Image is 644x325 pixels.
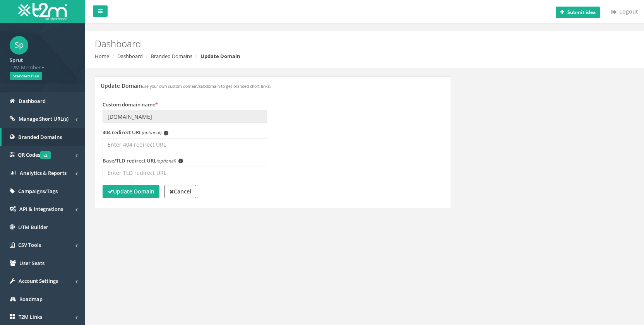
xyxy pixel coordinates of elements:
a: Branded Domains [151,53,192,60]
a: Sprut T2M Member [10,55,75,71]
b: Submit idea [567,9,596,15]
label: Custom domain name [103,101,158,108]
span: Analytics & Reports [20,169,67,176]
span: Standard Plan [10,72,42,80]
span: T2M Member [10,64,75,71]
input: Enter domain name [103,110,267,123]
span: T2M Links [19,313,42,320]
strong: Update Domain [200,53,240,60]
strong: Sprut [10,56,23,63]
input: Enter 404 redirect URL [103,138,267,151]
h5: Update Domain [101,83,271,89]
span: Campaigns/Tags [18,188,58,195]
span: Dashboard [19,97,46,104]
span: i [164,131,168,135]
span: QR Codes [18,151,51,158]
button: Update Domain [103,185,159,198]
span: CSV Tools [18,241,41,248]
span: Roadmap [19,296,43,303]
label: 404 redirect URL [103,129,168,136]
small: use your own custom domain/subdomain to get branded short links. [142,84,271,89]
strong: Update Domain [108,188,154,195]
span: Manage Short URL(s) [19,115,69,122]
span: Branded Domains [18,133,62,140]
span: Account Settings [19,277,58,284]
span: i [178,159,183,163]
span: UTM Builder [18,224,48,231]
a: Dashboard [117,53,143,60]
input: Enter TLD redirect URL [103,166,267,179]
a: Cancel [164,185,196,198]
a: Home [95,53,109,60]
strong: Cancel [170,188,191,195]
em: (optional) [156,158,176,164]
span: Sp [10,36,28,55]
em: (optional) [142,130,161,135]
img: T2M [18,3,67,20]
label: Base/TLD redirect URL [103,157,183,164]
span: v2 [40,151,51,159]
span: API & Integrations [19,205,63,212]
h2: Dashboard [95,39,543,49]
button: Submit idea [556,7,600,18]
span: User Seats [19,260,45,267]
